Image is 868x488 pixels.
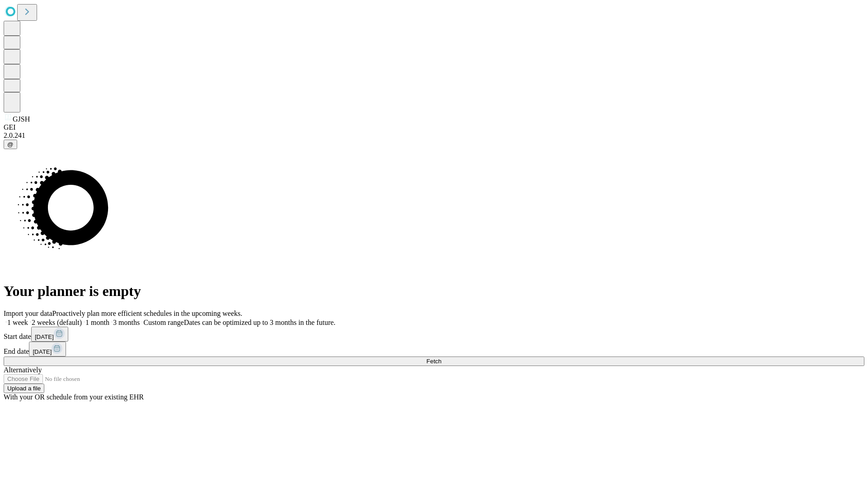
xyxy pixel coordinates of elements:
span: Custom range [143,319,184,326]
span: Proactively plan more efficient schedules in the upcoming weeks. [52,310,242,317]
h1: Your planner is empty [4,283,864,300]
span: Import your data [4,310,52,317]
div: 2.0.241 [4,131,864,140]
button: Fetch [4,357,864,366]
span: 1 week [7,319,28,326]
span: Alternatively [4,366,42,374]
span: 1 month [85,319,109,326]
span: 3 months [113,319,140,326]
span: Dates can be optimized up to 3 months in the future. [184,319,335,326]
button: [DATE] [31,327,68,342]
span: With your OR schedule from your existing EHR [4,393,144,401]
span: GJSH [13,115,30,123]
button: @ [4,140,17,149]
button: [DATE] [29,342,66,357]
button: Upload a file [4,384,44,393]
div: End date [4,342,864,357]
div: Start date [4,327,864,342]
span: Fetch [426,358,441,365]
div: GEI [4,123,864,131]
span: 2 weeks (default) [32,319,82,326]
span: [DATE] [33,348,52,355]
span: @ [7,141,14,148]
span: [DATE] [35,333,54,340]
